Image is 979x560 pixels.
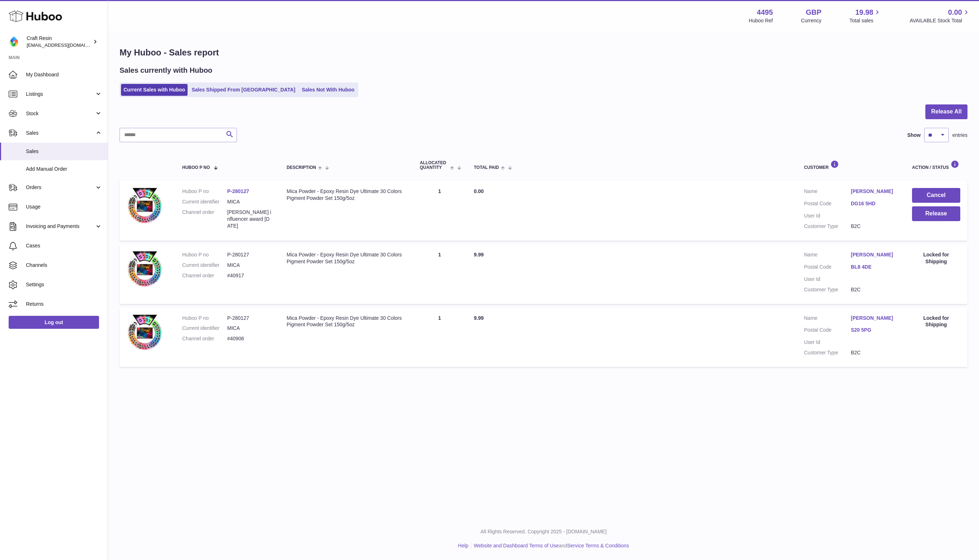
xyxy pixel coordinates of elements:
[474,315,484,321] span: 9.99
[804,200,851,209] dt: Postal Code
[851,200,898,207] a: DG16 5HD
[567,543,629,548] a: Service Terms & Conditions
[182,209,227,229] dt: Channel order
[120,47,967,58] h1: My Huboo - Sales report
[9,36,19,47] img: craftresinuk@gmail.com
[912,188,960,203] button: Cancel
[849,17,881,24] span: Total sales
[120,66,212,75] h2: Sales currently with Huboo
[27,42,106,48] span: [EMAIL_ADDRESS][DOMAIN_NAME]
[474,165,499,170] span: Total paid
[413,181,467,241] td: 1
[26,281,102,288] span: Settings
[907,132,921,139] label: Show
[182,315,227,322] dt: Huboo P no
[804,339,851,346] dt: User Id
[801,17,822,24] div: Currency
[925,104,967,119] button: Release All
[851,286,898,293] dd: B2C
[26,262,102,269] span: Channels
[849,8,881,24] a: 19.98 Total sales
[227,272,272,279] dd: #40917
[227,209,272,229] dd: [PERSON_NAME] influencer award [DATE]
[27,35,91,49] div: Craft Resin
[420,161,448,170] span: ALLOCATED Quantity
[851,188,898,195] a: [PERSON_NAME]
[851,223,898,230] dd: B2C
[851,264,898,270] a: BL8 4DE
[804,276,851,283] dt: User Id
[227,251,272,258] dd: P-280127
[127,251,163,287] img: $_57.JPG
[757,8,773,17] strong: 4495
[182,198,227,205] dt: Current identifier
[26,91,95,98] span: Listings
[474,188,484,194] span: 0.00
[804,349,851,356] dt: Customer Type
[912,160,960,170] div: Action / Status
[948,8,962,17] span: 0.00
[26,184,95,191] span: Orders
[182,165,210,170] span: Huboo P no
[851,349,898,356] dd: B2C
[287,251,405,265] div: Mica Powder - Epoxy Resin Dye Ultimate 30 Colors Pigment Powder Set 150g/5oz
[9,316,99,329] a: Log out
[804,188,851,197] dt: Name
[182,251,227,258] dt: Huboo P no
[182,325,227,332] dt: Current identifier
[912,206,960,221] button: Release
[413,244,467,304] td: 1
[182,262,227,269] dt: Current identifier
[26,71,102,78] span: My Dashboard
[855,8,873,17] span: 19.98
[227,262,272,269] dd: MICA
[26,242,102,249] span: Cases
[26,203,102,210] span: Usage
[952,132,967,139] span: entries
[26,223,95,230] span: Invoicing and Payments
[287,315,405,328] div: Mica Powder - Epoxy Resin Dye Ultimate 30 Colors Pigment Powder Set 150g/5oz
[804,251,851,260] dt: Name
[127,188,163,224] img: $_57.JPG
[182,272,227,279] dt: Channel order
[804,223,851,230] dt: Customer Type
[851,327,898,333] a: S20 5PG
[227,315,272,322] dd: P-280127
[910,17,970,24] span: AVAILABLE Stock Total
[806,8,821,17] strong: GBP
[182,335,227,342] dt: Channel order
[749,17,773,24] div: Huboo Ref
[804,327,851,335] dt: Postal Code
[851,315,898,322] a: [PERSON_NAME]
[471,542,629,549] li: and
[287,188,405,202] div: Mica Powder - Epoxy Resin Dye Ultimate 30 Colors Pigment Powder Set 150g/5oz
[227,335,272,342] dd: #40906
[804,264,851,272] dt: Postal Code
[804,212,851,219] dt: User Id
[804,286,851,293] dt: Customer Type
[227,198,272,205] dd: MICA
[287,165,316,170] span: Description
[474,543,559,548] a: Website and Dashboard Terms of Use
[189,84,298,96] a: Sales Shipped From [GEOGRAPHIC_DATA]
[474,252,484,257] span: 9.99
[413,308,467,367] td: 1
[26,148,102,155] span: Sales
[912,315,960,328] div: Locked for Shipping
[804,160,898,170] div: Customer
[26,110,95,117] span: Stock
[227,325,272,332] dd: MICA
[121,84,188,96] a: Current Sales with Huboo
[26,130,95,136] span: Sales
[114,528,973,535] p: All Rights Reserved. Copyright 2025 - [DOMAIN_NAME]
[182,188,227,195] dt: Huboo P no
[851,251,898,258] a: [PERSON_NAME]
[912,251,960,265] div: Locked for Shipping
[299,84,357,96] a: Sales Not With Huboo
[804,315,851,323] dt: Name
[127,315,163,351] img: $_57.JPG
[227,188,249,194] a: P-280127
[26,301,102,308] span: Returns
[910,8,970,24] a: 0.00 AVAILABLE Stock Total
[458,543,468,548] a: Help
